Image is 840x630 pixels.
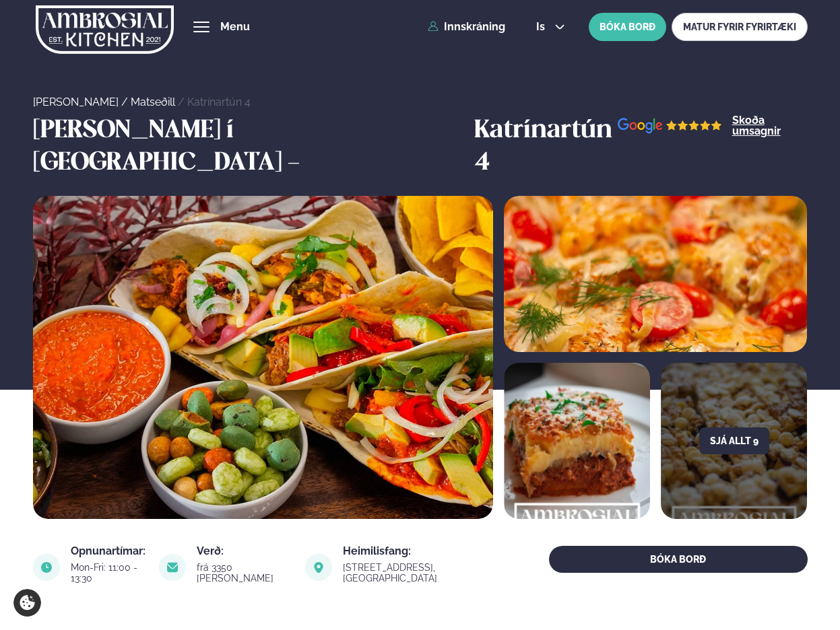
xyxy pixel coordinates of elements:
[589,13,666,41] button: BÓKA BORÐ
[33,554,60,581] img: image alt
[343,562,501,584] div: [STREET_ADDRESS], [GEOGRAPHIC_DATA]
[618,118,721,134] img: image alt
[305,554,332,581] img: image alt
[732,115,808,137] a: Skoða umsagnir
[343,546,501,557] div: Heimilisfang:
[13,589,41,617] a: Cookie settings
[474,115,618,180] h3: Katrínartún 4
[525,22,576,32] button: is
[672,13,808,41] a: MATUR FYRIR FYRIRTÆKI
[33,96,119,108] a: [PERSON_NAME]
[187,96,251,108] a: Katrínartún 4
[71,546,146,557] div: Opnunartímar:
[71,562,146,584] div: Mon-Fri: 11:00 - 13:30
[33,115,467,180] h3: [PERSON_NAME] í [GEOGRAPHIC_DATA] -
[193,19,209,35] button: hamburger
[178,96,187,108] span: /
[504,363,650,519] img: image alt
[36,2,174,57] img: logo
[131,96,175,108] a: Matseðill
[428,21,505,33] a: Innskráning
[197,546,291,557] div: Verð:
[159,554,186,581] img: image alt
[121,96,131,108] span: /
[549,546,808,573] button: BÓKA BORÐ
[504,196,807,352] img: image alt
[343,570,501,586] a: link
[197,562,291,584] div: frá 3350 [PERSON_NAME]
[536,22,549,32] span: is
[699,427,769,454] button: Sjá allt 9
[33,196,494,519] img: image alt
